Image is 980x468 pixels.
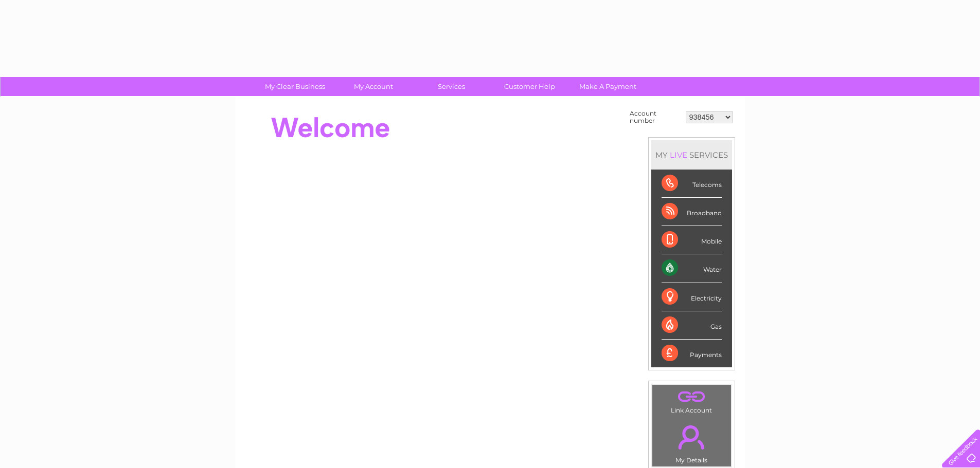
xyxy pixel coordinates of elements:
div: Water [662,254,722,283]
div: Mobile [662,226,722,254]
td: Link Account [652,384,732,417]
td: Account number [627,107,683,127]
div: Payments [662,340,722,367]
div: LIVE [668,150,689,160]
div: Electricity [662,283,722,311]
div: Broadband [662,198,722,226]
td: My Details [652,417,732,467]
a: Services [409,77,494,96]
a: My Clear Business [253,77,337,96]
a: . [655,419,728,455]
a: Make A Payment [565,77,650,96]
a: Customer Help [487,77,572,96]
div: Gas [662,311,722,340]
a: . [655,387,728,405]
a: My Account [331,77,416,96]
div: MY SERVICES [651,140,732,170]
div: Telecoms [662,170,722,198]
